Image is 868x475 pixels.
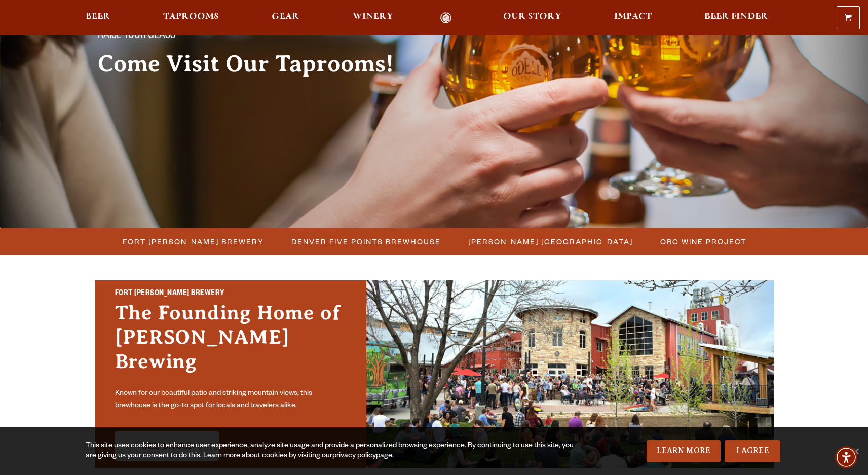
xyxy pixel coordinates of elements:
span: Raise your glass [98,30,175,43]
a: Our Story [497,12,568,24]
a: Winery [346,12,400,24]
h3: The Founding Home of [PERSON_NAME] Brewing [115,301,346,384]
a: privacy policy [332,452,376,460]
h2: Come Visit Our Taprooms! [98,51,414,77]
a: Odell Home [427,12,465,24]
span: [PERSON_NAME] [GEOGRAPHIC_DATA] [468,234,633,249]
span: Gear [272,13,299,21]
div: This site uses cookies to enhance user experience, analyze site usage and provide a personalized ... [86,441,576,461]
span: OBC Wine Project [660,234,746,249]
span: Impact [614,13,652,21]
a: Beer [79,12,117,24]
div: Accessibility Menu [835,446,857,468]
span: Beer Finder [704,13,768,21]
a: Gear [265,12,306,24]
span: Fort [PERSON_NAME] Brewery [123,234,264,249]
span: Beer [86,13,110,21]
span: Our Story [503,13,561,21]
a: Denver Five Points Brewhouse [285,234,446,249]
p: Known for our beautiful patio and striking mountain views, this brewhouse is the go-to spot for l... [115,388,346,412]
span: Winery [353,13,393,21]
a: I Agree [725,440,780,462]
a: Taprooms [157,12,225,24]
a: Impact [608,12,658,24]
span: Denver Five Points Brewhouse [291,234,441,249]
a: [PERSON_NAME] [GEOGRAPHIC_DATA] [462,234,638,249]
a: Beer Finder [698,12,775,24]
h2: Fort [PERSON_NAME] Brewery [115,287,346,301]
img: Fort Collins Brewery & Taproom' [366,280,774,468]
span: Taprooms [163,13,219,21]
a: OBC Wine Project [654,234,751,249]
a: Learn More [647,440,721,462]
a: Fort [PERSON_NAME] Brewery [117,234,269,249]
